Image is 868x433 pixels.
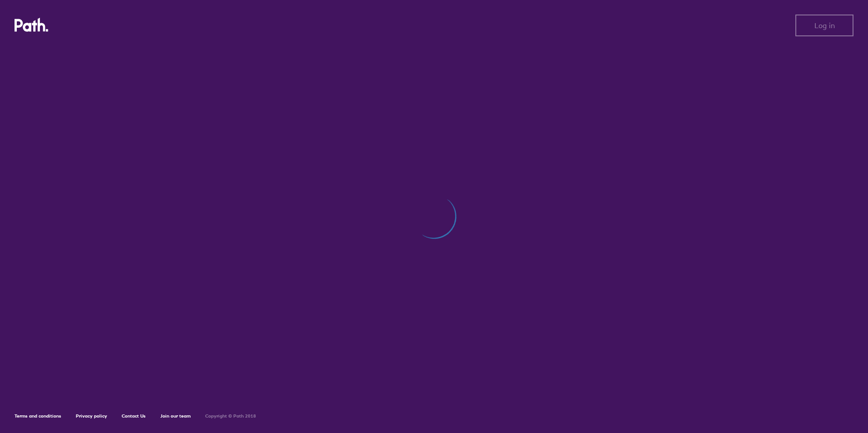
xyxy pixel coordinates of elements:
[814,21,835,30] span: Log in
[160,413,191,419] a: Join our team
[76,413,107,419] a: Privacy policy
[795,15,853,36] button: Log in
[205,413,256,419] h6: Copyright © Path 2018
[15,413,61,419] a: Terms and conditions
[122,413,146,419] a: Contact Us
